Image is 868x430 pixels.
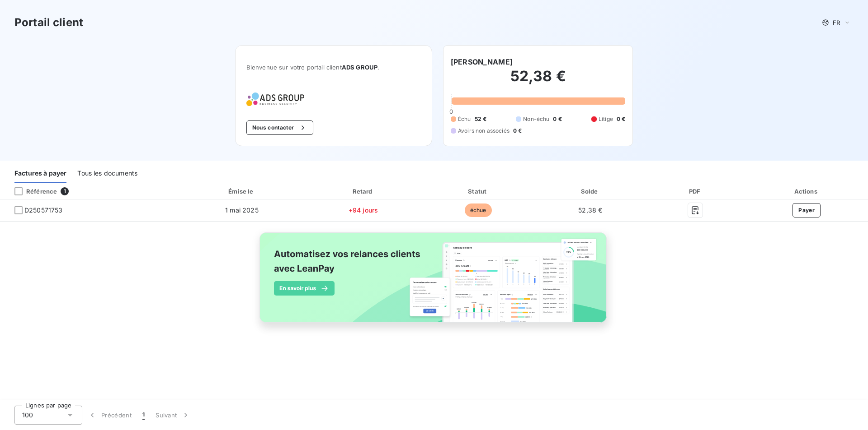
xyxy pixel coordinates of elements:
div: Solde [537,187,644,196]
div: Émise le [180,187,303,196]
span: Bienvenue sur votre portail client . [246,64,421,71]
button: 1 [137,406,150,425]
span: Litige [599,115,613,123]
span: 0 [449,108,453,115]
div: Statut [423,187,533,196]
span: D250571753 [24,206,63,215]
span: Échu [458,115,471,123]
span: 1 [61,187,69,195]
span: 0 € [553,115,561,123]
div: Tous les documents [77,164,137,183]
div: Factures à payer [14,164,66,183]
span: 0 € [617,115,625,123]
div: Référence [7,187,57,195]
span: ADS GROUP [342,64,377,71]
span: FR [833,19,840,26]
button: Précédent [82,406,137,425]
div: PDF [647,187,743,196]
h2: 52,38 € [451,67,625,94]
h6: [PERSON_NAME] [451,56,513,67]
button: Suivant [150,406,196,425]
span: 1 [142,411,145,420]
span: 52 € [475,115,487,123]
span: Non-échu [523,115,549,123]
img: Company logo [246,92,304,106]
button: Nous contacter [246,120,313,135]
span: 0 € [513,127,522,135]
span: 52,38 € [578,206,602,214]
span: 100 [22,411,33,420]
div: Actions [747,187,866,196]
div: Retard [307,187,420,196]
span: +94 jours [349,206,378,214]
button: Payer [793,203,821,217]
span: 1 mai 2025 [225,206,259,214]
span: Avoirs non associés [458,127,509,135]
h3: Portail client [14,14,83,31]
span: échue [465,203,492,217]
img: banner [251,227,617,338]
